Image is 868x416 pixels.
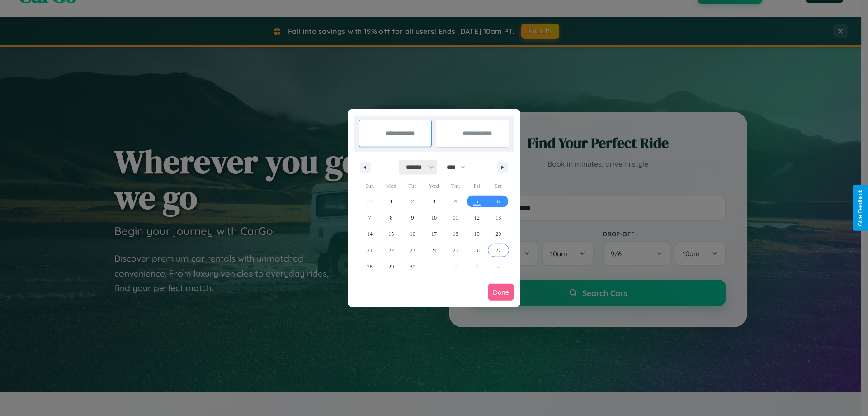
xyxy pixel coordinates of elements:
span: 14 [367,226,373,242]
span: 5 [476,193,478,210]
button: 28 [359,258,380,275]
button: 6 [488,193,509,210]
span: 27 [495,242,501,258]
span: 28 [367,258,373,275]
button: 23 [402,242,423,258]
span: 4 [454,193,457,210]
button: 2 [402,193,423,210]
button: 4 [445,193,466,210]
button: 14 [359,226,380,242]
span: 24 [431,242,437,258]
span: 7 [368,210,371,226]
button: 29 [380,258,401,275]
span: 26 [474,242,480,258]
span: 8 [390,210,392,226]
span: 19 [474,226,480,242]
span: Fri [466,179,487,193]
button: 25 [445,242,466,258]
button: 27 [488,242,509,258]
button: 22 [380,242,401,258]
span: 16 [410,226,415,242]
button: 9 [402,210,423,226]
button: 5 [466,193,487,210]
span: 10 [431,210,437,226]
button: 3 [423,193,444,210]
span: 22 [388,242,394,258]
button: 7 [359,210,380,226]
span: 12 [474,210,480,226]
button: 10 [423,210,444,226]
span: Tue [402,179,423,193]
button: 26 [466,242,487,258]
span: 21 [367,242,373,258]
span: 30 [410,258,415,275]
span: 25 [453,242,458,258]
span: 13 [495,210,501,226]
span: 23 [410,242,415,258]
button: 20 [488,226,509,242]
div: Give Feedback [857,190,863,226]
button: 11 [445,210,466,226]
button: 8 [380,210,401,226]
button: Done [488,284,514,301]
span: Sun [359,179,380,193]
span: 3 [433,193,435,210]
span: Wed [423,179,444,193]
button: 30 [402,258,423,275]
span: Sat [488,179,509,193]
span: 1 [390,193,392,210]
button: 1 [380,193,401,210]
span: 2 [411,193,414,210]
span: 29 [388,258,394,275]
span: 6 [497,193,500,210]
span: 18 [453,226,458,242]
button: 17 [423,226,444,242]
span: 15 [388,226,394,242]
button: 16 [402,226,423,242]
button: 12 [466,210,487,226]
span: Thu [445,179,466,193]
span: 17 [431,226,437,242]
button: 18 [445,226,466,242]
button: 21 [359,242,380,258]
span: 20 [495,226,501,242]
button: 24 [423,242,444,258]
span: 11 [453,210,458,226]
button: 13 [488,210,509,226]
span: 9 [411,210,414,226]
button: 19 [466,226,487,242]
span: Mon [380,179,401,193]
button: 15 [380,226,401,242]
